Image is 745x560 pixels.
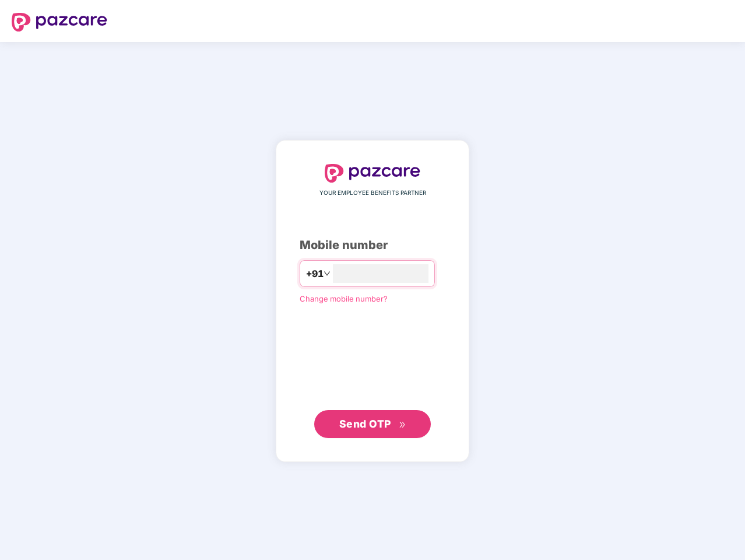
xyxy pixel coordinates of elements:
[324,270,331,277] span: down
[325,164,420,183] img: logo
[314,410,431,438] button: Send OTPdouble-right
[12,13,107,32] img: logo
[339,418,391,430] span: Send OTP
[300,294,388,303] a: Change mobile number?
[399,421,406,429] span: double-right
[319,188,426,198] span: YOUR EMPLOYEE BENEFITS PARTNER
[300,236,445,254] div: Mobile number
[306,267,324,281] span: +91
